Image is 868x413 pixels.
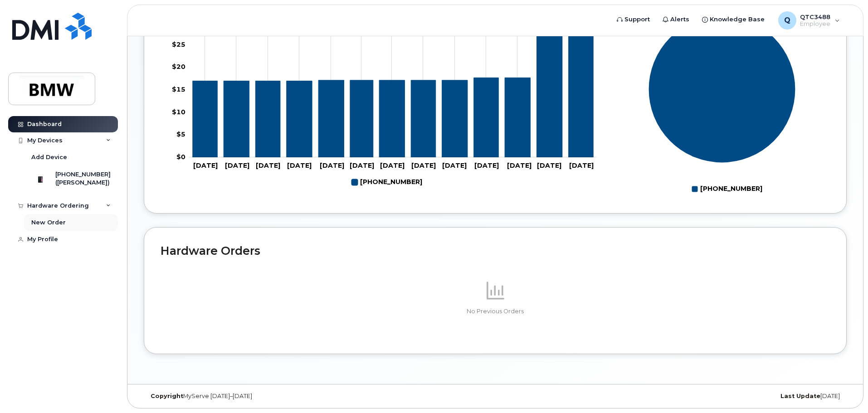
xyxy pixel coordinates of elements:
tspan: [DATE] [442,161,467,170]
tspan: [DATE] [225,161,249,170]
g: Legend [351,175,422,190]
iframe: Messenger Launcher [829,374,861,406]
div: QTC3488 [772,11,846,29]
tspan: $25 [172,40,185,48]
h2: Hardware Orders [161,244,830,258]
tspan: [DATE] [411,161,436,170]
g: 864-517-4765 [351,175,422,190]
tspan: [DATE] [320,161,344,170]
tspan: [DATE] [569,161,594,170]
div: MyServe [DATE]–[DATE] [144,393,378,400]
tspan: [DATE] [256,161,280,170]
tspan: $5 [176,130,185,138]
g: Legend [692,181,762,197]
a: Knowledge Base [696,10,771,29]
tspan: [DATE] [474,161,499,170]
tspan: [DATE] [287,161,312,170]
a: Alerts [656,10,696,29]
tspan: $15 [172,85,185,93]
tspan: [DATE] [507,161,532,170]
span: Employee [800,20,830,28]
tspan: $0 [176,153,185,161]
span: Support [624,15,650,24]
tspan: [DATE] [350,161,374,170]
span: Knowledge Base [710,15,765,24]
g: 864-517-4765 [193,21,593,157]
strong: Copyright [151,393,183,399]
span: Alerts [670,15,689,24]
tspan: [DATE] [380,161,405,170]
tspan: $10 [172,107,185,116]
div: [DATE] [612,393,847,400]
span: QTC3488 [800,13,830,20]
a: Support [610,10,656,29]
strong: Last Update [780,393,820,399]
g: Chart [649,15,796,196]
tspan: [DATE] [537,161,561,170]
span: Q [784,15,790,26]
tspan: [DATE] [193,161,218,170]
p: No Previous Orders [161,307,830,316]
tspan: $20 [172,63,185,71]
g: Series [649,15,796,163]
